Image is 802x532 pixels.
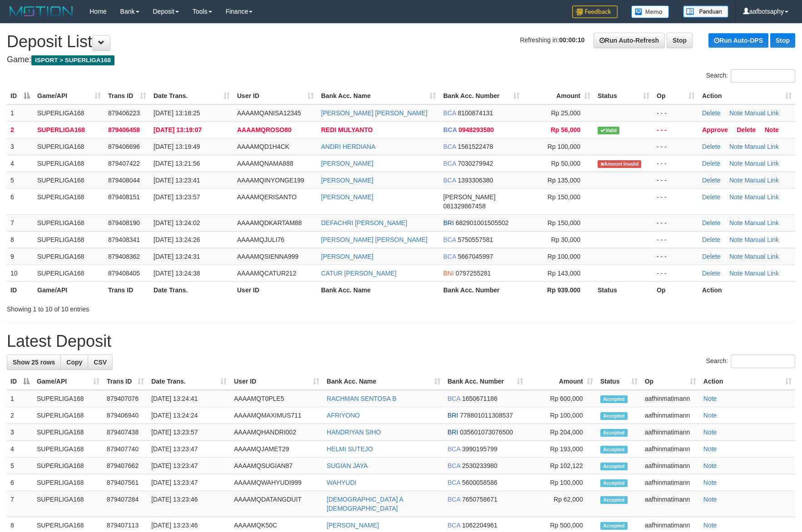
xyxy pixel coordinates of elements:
label: Search: [706,355,795,368]
th: Bank Acc. Number: activate to sort column ascending [444,373,527,390]
a: [PERSON_NAME] [327,522,379,529]
td: SUPERLIGA168 [34,172,104,188]
td: SUPERLIGA168 [34,248,104,265]
td: - - - [653,138,698,155]
th: Rp 939.000 [523,281,594,298]
td: aafhinmatimann [641,441,700,458]
td: SUPERLIGA168 [33,491,103,517]
th: Action [698,281,795,298]
span: Copy 778801011308537 to clipboard [460,412,513,419]
span: Accepted [600,463,628,470]
th: Op [653,281,698,298]
span: Valid transaction [598,127,619,134]
td: 7 [7,214,34,231]
td: SUPERLIGA168 [33,441,103,458]
span: AAAAMQDKARTAM88 [237,219,302,227]
a: [PERSON_NAME] [PERSON_NAME] [321,109,427,117]
th: Game/API: activate to sort column ascending [34,88,104,104]
th: Trans ID [104,281,150,298]
a: Note [703,412,717,419]
td: - - - [653,104,698,122]
td: SUPERLIGA168 [34,155,104,172]
a: Note [703,522,717,529]
td: - - - [653,231,698,248]
th: Status: activate to sort column ascending [597,373,641,390]
td: 2 [7,121,34,138]
span: Rp 25,000 [551,109,580,117]
span: Rp 100,000 [548,253,580,260]
span: Rp 143,000 [548,270,580,277]
a: SUGIAN JAYA [327,462,368,469]
span: BRI [448,412,458,419]
span: BCA [448,462,460,469]
td: 879407076 [103,390,148,407]
span: Rp 56,000 [551,126,580,133]
span: BCA [443,236,456,243]
a: Delete [702,177,720,184]
td: [DATE] 13:23:47 [148,474,230,491]
td: AAAAMQDATANGDUIT [230,491,323,517]
td: 1 [7,390,33,407]
td: 879407284 [103,491,148,517]
td: AAAAMQWAHYUDI999 [230,474,323,491]
span: Refreshing in: [520,36,584,44]
td: 4 [7,441,33,458]
span: [DATE] 13:23:41 [153,177,200,184]
span: Copy 2530233980 to clipboard [462,462,497,469]
th: ID [7,281,34,298]
a: Delete [737,126,756,133]
span: BNI [443,270,454,277]
td: 6 [7,188,34,214]
span: Accepted [600,446,628,453]
a: Delete [702,160,720,167]
span: Copy 5667045997 to clipboard [458,253,493,260]
td: - - - [653,188,698,214]
td: SUPERLIGA168 [34,121,104,138]
span: [DATE] 13:24:26 [153,236,200,243]
span: CSV [94,359,107,366]
div: Showing 1 to 10 of 10 entries [7,301,327,314]
th: ID: activate to sort column descending [7,88,34,104]
span: AAAAMQD1H4CK [237,143,289,150]
td: SUPERLIGA168 [33,424,103,441]
span: BCA [443,109,456,117]
span: AAAAMQROSO80 [237,126,292,133]
td: 9 [7,248,34,265]
td: AAAAMQJAMET29 [230,441,323,458]
span: BCA [448,496,460,503]
td: 3 [7,138,34,155]
a: [DEMOGRAPHIC_DATA] A [DEMOGRAPHIC_DATA] [327,496,403,512]
td: 5 [7,458,33,474]
td: Rp 600,000 [527,390,597,407]
a: RACHMAN SENTOSA B [327,395,396,402]
td: AAAAMQHANDRI002 [230,424,323,441]
label: Search: [706,69,795,83]
a: Run Auto-DPS [708,33,768,48]
span: AAAAMQINYONGE199 [237,177,304,184]
th: Op: activate to sort column ascending [653,88,698,104]
span: 879408044 [108,177,140,184]
span: AAAAMQJULI76 [237,236,284,243]
a: Note [703,479,717,486]
th: User ID: activate to sort column ascending [230,373,323,390]
td: [DATE] 13:23:46 [148,491,230,517]
span: Rp 150,000 [548,193,580,201]
span: 879407422 [108,160,140,167]
td: [DATE] 13:24:24 [148,407,230,424]
a: Note [703,395,717,402]
a: [PERSON_NAME] [PERSON_NAME] [321,236,427,243]
td: - - - [653,214,698,231]
td: [DATE] 13:23:47 [148,458,230,474]
span: Rp 100,000 [548,143,580,150]
span: AAAAMQCATUR212 [237,270,296,277]
th: ID: activate to sort column descending [7,373,33,390]
a: [PERSON_NAME] [321,193,373,201]
td: Rp 100,000 [527,474,597,491]
a: CATUR [PERSON_NAME] [321,270,396,277]
a: HELMI SUTEJO [327,445,373,453]
td: 879407662 [103,458,148,474]
span: 879408341 [108,236,140,243]
span: AAAAMQANISA12345 [237,109,301,117]
a: Delete [702,253,720,260]
a: ANDRI HERDIANA [321,143,376,150]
